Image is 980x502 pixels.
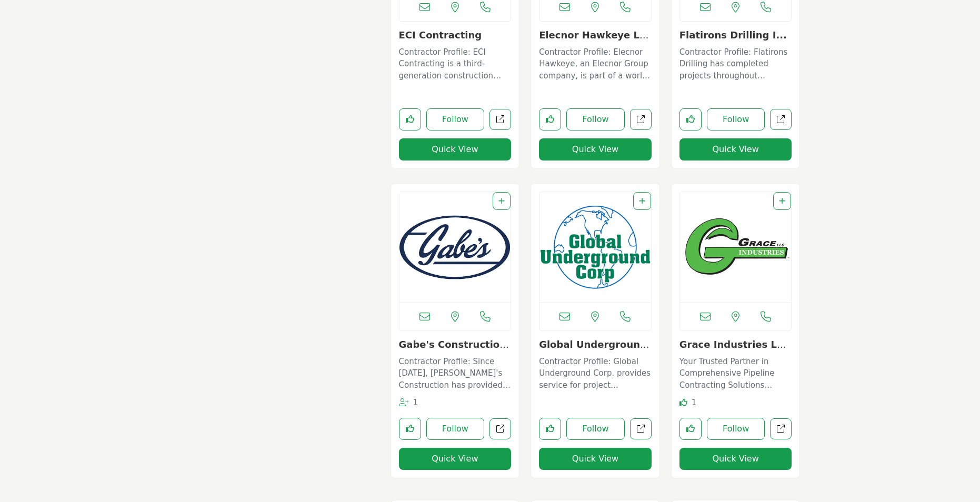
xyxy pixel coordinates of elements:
a: Add To List [498,197,505,205]
img: Global Underground Corp. [539,192,651,303]
a: Open Listing in new tab [399,192,511,303]
button: Quick View [399,448,512,470]
a: Gabe's Construction ... [399,339,509,362]
img: Gabe's Construction Co., Inc. [399,192,511,303]
button: Like listing [679,108,702,130]
button: Follow [426,108,485,130]
button: Quick View [679,448,792,470]
a: Open gabes-construction-co-inc in new tab [489,418,511,440]
p: Your Trusted Partner in Comprehensive Pipeline Contracting Solutions Specializing in providing a ... [679,356,792,391]
i: Like [679,398,687,406]
a: Contractor Profile: Flatirons Drilling has completed projects throughout [GEOGRAPHIC_DATA] in all... [679,44,792,82]
a: Open global-underground-corp in new tab [630,418,652,440]
button: Like listing [679,418,702,440]
p: Contractor Profile: ECI Contracting is a third-generation construction company specializing in oi... [399,46,512,82]
a: Open elecnor-hawkeye-llc in new tab [630,109,652,130]
button: Like listing [399,108,421,130]
h3: Global Underground Corp. [539,339,652,350]
button: Quick View [679,138,792,160]
a: Flatirons Drilling I... [679,29,787,41]
a: Contractor Profile: Since [DATE], [PERSON_NAME]'s Construction has provided gas and electric util... [399,353,512,391]
p: Contractor Profile: Flatirons Drilling has completed projects throughout [GEOGRAPHIC_DATA] in all... [679,46,792,82]
a: Contractor Profile: ECI Contracting is a third-generation construction company specializing in oi... [399,44,512,82]
button: Like listing [399,418,421,440]
button: Follow [566,108,625,130]
button: Follow [426,418,485,440]
a: ECI Contracting [399,29,482,41]
a: Elecnor Hawkeye LLC [539,29,648,52]
button: Quick View [539,448,652,470]
button: Follow [707,418,765,440]
p: Contractor Profile: Global Underground Corp. provides service for project management, project des... [539,356,652,391]
a: Open grace-industries-llc in new tab [770,418,792,440]
button: Quick View [399,138,512,160]
a: Open eci-contracting in new tab [489,109,511,130]
p: Contractor Profile: Elecnor Hawkeye, an Elecnor Group company, is part of a world-wide conglomera... [539,46,652,82]
button: Quick View [539,138,652,160]
a: Grace Industries LLC... [679,339,786,362]
span: 1 [413,398,418,407]
button: Like listing [539,418,561,440]
button: Follow [566,418,625,440]
a: Global Underground C... [539,339,649,362]
h3: ECI Contracting [399,29,512,41]
span: 1 [692,398,697,407]
a: Add To List [779,197,785,205]
a: Contractor Profile: Elecnor Hawkeye, an Elecnor Group company, is part of a world-wide conglomera... [539,44,652,82]
a: Contractor Profile: Global Underground Corp. provides service for project management, project des... [539,353,652,391]
a: Open Listing in new tab [539,192,651,303]
p: Contractor Profile: Since [DATE], [PERSON_NAME]'s Construction has provided gas and electric util... [399,356,512,391]
button: Like listing [539,108,561,130]
h3: Grace Industries LLC [679,339,792,350]
h3: Flatirons Drilling Inc. [679,29,792,41]
div: Followers [399,397,418,409]
img: Grace Industries LLC [680,192,792,303]
a: Open Listing in new tab [680,192,792,303]
a: Add To List [639,197,645,205]
a: Your Trusted Partner in Comprehensive Pipeline Contracting Solutions Specializing in providing a ... [679,353,792,391]
button: Follow [707,108,765,130]
h3: Elecnor Hawkeye LLC [539,29,652,41]
a: Open flatirons-drilling-inc in new tab [770,109,792,130]
h3: Gabe's Construction Co., Inc. [399,339,512,350]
